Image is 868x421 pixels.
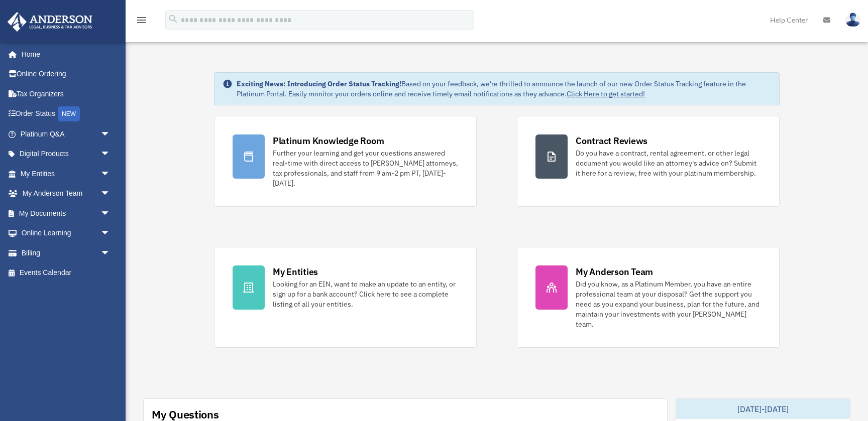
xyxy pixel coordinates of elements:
[100,223,121,244] span: arrow_drop_down
[7,144,126,164] a: Digital Productsarrow_drop_down
[576,148,761,178] div: Do you have a contract, rental agreement, or other legal document you would like an attorney's ad...
[7,104,126,124] a: Order StatusNEW
[273,148,458,188] div: Further your learning and get your questions answered real-time with direct access to [PERSON_NAM...
[7,44,121,64] a: Home
[168,14,179,25] i: search
[100,144,121,165] span: arrow_drop_down
[237,79,401,88] strong: Exciting News: Introducing Order Status Tracking!
[136,18,148,26] a: menu
[7,263,126,283] a: Events Calendar
[845,13,860,27] img: User Pic
[7,124,126,144] a: Platinum Q&Aarrow_drop_down
[7,84,126,104] a: Tax Organizers
[214,116,477,207] a: Platinum Knowledge Room Further your learning and get your questions answered real-time with dire...
[237,79,771,99] div: Based on your feedback, we're thrilled to announce the launch of our new Order Status Tracking fe...
[567,89,645,98] a: Click Here to get started!
[100,184,121,204] span: arrow_drop_down
[100,124,121,145] span: arrow_drop_down
[676,399,850,419] div: [DATE]-[DATE]
[58,106,80,121] div: NEW
[100,203,121,224] span: arrow_drop_down
[100,164,121,184] span: arrow_drop_down
[7,184,126,204] a: My Anderson Teamarrow_drop_down
[576,279,761,329] div: Did you know, as a Platinum Member, you have an entire professional team at your disposal? Get th...
[517,116,780,207] a: Contract Reviews Do you have a contract, rental agreement, or other legal document you would like...
[7,223,126,243] a: Online Learningarrow_drop_down
[576,134,647,147] div: Contract Reviews
[273,265,318,278] div: My Entities
[5,12,95,32] img: Anderson Advisors Platinum Portal
[273,134,384,147] div: Platinum Knowledge Room
[576,265,653,278] div: My Anderson Team
[7,64,126,84] a: Online Ordering
[100,243,121,263] span: arrow_drop_down
[273,279,458,309] div: Looking for an EIN, want to make an update to an entity, or sign up for a bank account? Click her...
[7,203,126,223] a: My Documentsarrow_drop_down
[136,14,148,26] i: menu
[7,243,126,263] a: Billingarrow_drop_down
[214,247,477,348] a: My Entities Looking for an EIN, want to make an update to an entity, or sign up for a bank accoun...
[7,164,126,184] a: My Entitiesarrow_drop_down
[517,247,780,348] a: My Anderson Team Did you know, as a Platinum Member, you have an entire professional team at your...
